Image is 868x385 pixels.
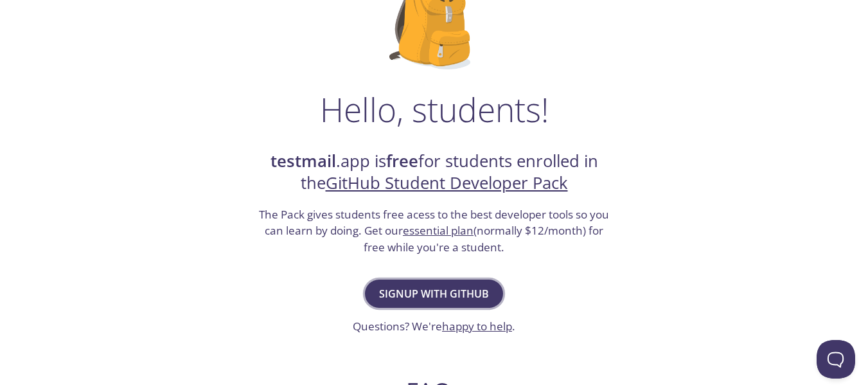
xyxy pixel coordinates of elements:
h3: Questions? We're . [353,318,515,335]
h3: The Pack gives students free acess to the best developer tools so you can learn by doing. Get our... [258,206,611,256]
iframe: Help Scout Beacon - Open [817,340,855,379]
a: GitHub Student Developer Pack [326,172,568,194]
h2: .app is for students enrolled in the [258,150,611,195]
h1: Hello, students! [320,90,549,129]
a: happy to help [442,319,512,334]
button: Signup with GitHub [365,280,503,308]
span: Signup with GitHub [379,285,489,303]
strong: testmail [270,150,336,172]
strong: free [386,150,418,172]
a: essential plan [403,223,474,238]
